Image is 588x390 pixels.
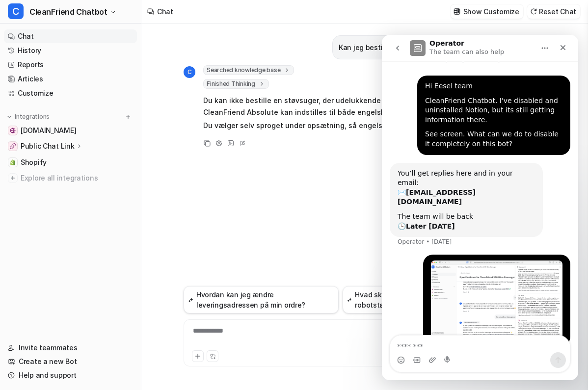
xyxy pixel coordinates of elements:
button: Hvordan kan jeg ændre leveringsadressen på min ordre? [184,286,339,313]
span: CleanFriend Chatbot [29,5,107,19]
span: C [184,66,195,78]
iframe: Intercom live chat [382,35,578,380]
span: [DOMAIN_NAME] [21,126,76,135]
span: Finished Thinking [203,79,269,89]
div: Chat [157,6,173,17]
img: explore all integrations [8,173,18,183]
a: Customize [4,86,137,100]
img: reset [530,8,537,15]
button: Show Customize [451,4,523,19]
a: Chat [4,29,137,43]
button: Hvad skal jeg gøre, hvis min CleanFriend robotstøvsuger laver unormal støj? [343,286,545,313]
button: Integrations [4,112,53,122]
img: customize [454,8,460,15]
p: Public Chat Link [21,141,75,151]
a: Articles [4,72,137,86]
a: Create a new Bot [4,355,137,368]
a: Invite teammates [4,341,137,355]
p: Kan jeg bestille en støvsuger som kun kan snakke engelsk? [339,42,538,53]
span: C [8,3,24,19]
p: Integrations [15,113,50,121]
a: Help and support [4,368,137,382]
a: Reports [4,58,137,72]
p: Du kan ikke bestille en støvsuger, der udelukkende taler engelsk, men CleanFriend Absolute kan in... [203,95,490,118]
a: ShopifyShopify [4,156,137,169]
p: Show Customize [463,6,519,17]
a: cleanfriend.dk[DOMAIN_NAME] [4,124,137,137]
img: menu_add.svg [125,113,132,120]
span: Shopify [21,157,47,167]
span: Searched knowledge base [203,65,294,75]
button: Reset Chat [527,4,580,19]
a: Explore all integrations [4,171,137,185]
p: Du vælger selv sproget under opsætning, så engelsk er altid muligt. 🌟 [203,120,490,131]
img: expand menu [6,113,13,120]
img: Shopify [10,159,16,165]
span: Explore all integrations [21,170,133,186]
a: History [4,44,137,57]
img: Public Chat Link [10,143,16,149]
img: cleanfriend.dk [10,128,16,133]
